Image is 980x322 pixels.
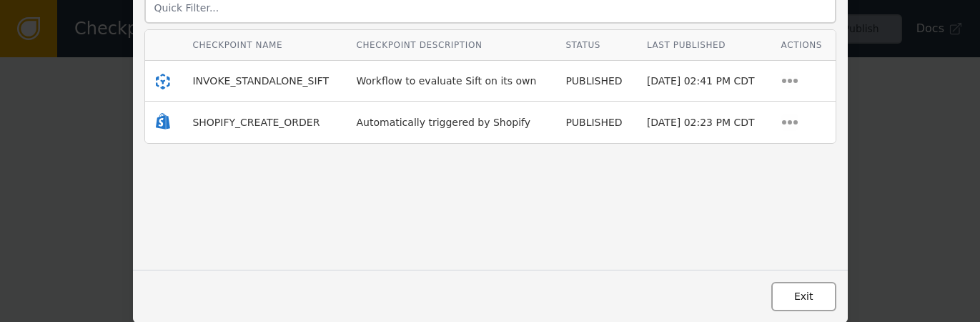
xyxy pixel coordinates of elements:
th: Status [555,30,636,61]
th: Actions [771,30,836,61]
span: INVOKE_STANDALONE_SIFT [192,75,329,87]
div: PUBLISHED [565,115,625,130]
span: SHOPIFY_CREATE_ORDER [192,117,320,128]
th: Checkpoint Description [346,30,555,61]
button: Exit [771,282,836,311]
th: Checkpoint Name [182,30,345,61]
div: [DATE] 02:23 PM CDT [647,115,760,130]
div: PUBLISHED [565,74,625,89]
span: Automatically triggered by Shopify [357,117,531,128]
div: [DATE] 02:41 PM CDT [647,74,760,89]
span: Workflow to evaluate Sift on its own [357,75,537,87]
th: Last Published [636,30,771,61]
